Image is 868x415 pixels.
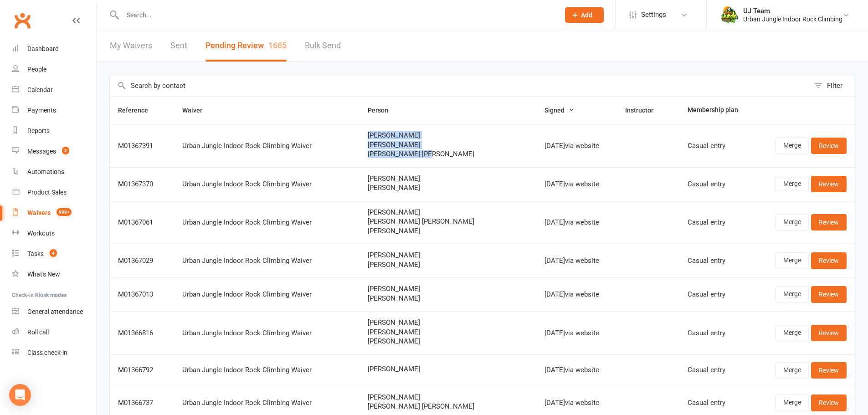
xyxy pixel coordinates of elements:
div: Filter [827,80,842,91]
span: [PERSON_NAME] [PERSON_NAME] [368,403,529,410]
span: [PERSON_NAME] [368,251,529,259]
div: Urban Jungle Indoor Rock Climbing [743,15,842,23]
span: 1685 [268,41,287,50]
a: Payments [12,100,96,121]
a: Review [811,286,847,302]
span: Instructor [625,107,663,114]
span: 999+ [56,208,72,216]
th: Membership plan [679,97,755,124]
span: [PERSON_NAME] [PERSON_NAME] [368,150,529,158]
a: Reports [12,121,96,141]
a: Roll call [12,322,96,343]
span: [PERSON_NAME] [368,328,529,336]
a: Review [811,176,847,192]
a: Merge [776,286,809,302]
a: Review [811,395,847,411]
div: Casual entry [688,142,747,150]
button: Pending Review1685 [205,30,287,61]
a: Clubworx [11,9,34,32]
span: [PERSON_NAME] [368,227,529,235]
span: [PERSON_NAME] [368,184,529,192]
div: Urban Jungle Indoor Rock Climbing Waiver [182,399,351,407]
div: Urban Jungle Indoor Rock Climbing Waiver [182,219,351,226]
div: Urban Jungle Indoor Rock Climbing Waiver [182,291,351,298]
div: [DATE] via website [544,142,609,150]
span: Signed [544,107,575,114]
div: General attendance [27,308,83,315]
div: Urban Jungle Indoor Rock Climbing Waiver [182,142,351,150]
a: General attendance kiosk mode [12,302,96,322]
span: Waiver [182,107,212,114]
div: Waivers [27,209,51,216]
div: [DATE] via website [544,399,609,407]
div: Roll call [27,328,49,336]
div: Urban Jungle Indoor Rock Climbing Waiver [182,329,351,337]
span: [PERSON_NAME] [368,319,529,327]
div: Tasks [27,250,44,257]
div: Payments [27,107,56,114]
div: Casual entry [688,329,747,337]
a: Product Sales [12,182,96,203]
div: Class check-in [27,349,67,356]
a: Tasks 4 [12,244,96,264]
a: Merge [776,325,809,341]
div: [DATE] via website [544,329,609,337]
button: Signed [544,105,575,116]
span: 4 [50,249,57,257]
div: Dashboard [27,45,59,52]
div: M01367370 [118,180,166,188]
div: M01367061 [118,219,166,226]
div: Casual entry [688,399,747,407]
a: Workouts [12,223,96,244]
span: [PERSON_NAME] [368,141,529,149]
div: M01367029 [118,257,166,265]
a: My Waivers [110,30,152,61]
a: Waivers 999+ [12,203,96,223]
a: Merge [776,362,809,379]
a: Review [811,252,847,269]
a: Sent [170,30,187,61]
div: [DATE] via website [544,291,609,298]
a: Review [811,138,847,154]
div: Reports [27,127,50,134]
span: [PERSON_NAME] [368,175,529,183]
button: Filter [810,75,855,96]
a: Automations [12,162,96,182]
a: What's New [12,264,96,285]
div: Product Sales [27,189,67,196]
a: Merge [776,176,809,192]
a: Merge [776,395,809,411]
div: M01367391 [118,142,166,150]
div: M01366737 [118,399,166,407]
span: [PERSON_NAME] [368,132,529,139]
span: [PERSON_NAME] [368,365,529,373]
span: 2 [62,147,69,154]
span: Add [581,11,592,19]
div: Casual entry [688,291,747,298]
div: [DATE] via website [544,257,609,265]
div: Messages [27,148,56,155]
div: Casual entry [688,257,747,265]
div: M01367013 [118,291,166,298]
div: Casual entry [688,366,747,374]
a: Calendar [12,80,96,100]
div: Urban Jungle Indoor Rock Climbing Waiver [182,366,351,374]
a: Dashboard [12,39,96,59]
div: [DATE] via website [544,180,609,188]
a: Review [811,325,847,341]
button: Waiver [182,105,212,116]
input: Search by contact [110,75,810,96]
input: Search... [120,9,553,21]
a: Merge [776,138,809,154]
div: Urban Jungle Indoor Rock Climbing Waiver [182,257,351,265]
span: [PERSON_NAME] [368,285,529,293]
span: Settings [641,5,666,25]
a: Merge [776,252,809,269]
div: Urban Jungle Indoor Rock Climbing Waiver [182,180,351,188]
span: [PERSON_NAME] [PERSON_NAME] [368,218,529,225]
span: [PERSON_NAME] [368,209,529,216]
a: People [12,59,96,80]
img: thumb_image1578111135.png [720,6,739,24]
span: Person [368,107,398,114]
div: [DATE] via website [544,219,609,226]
